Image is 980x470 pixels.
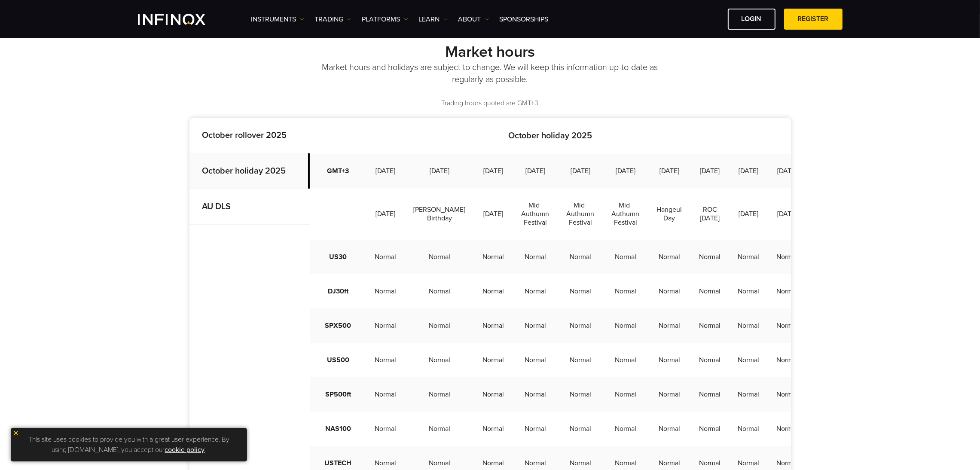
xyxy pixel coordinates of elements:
td: Normal [558,308,603,343]
strong: October holiday 2025 [202,166,286,176]
td: Normal [474,377,513,412]
td: Normal [691,412,730,446]
td: Normal [474,343,513,377]
a: Instruments [251,14,304,24]
td: Normal [474,274,513,308]
td: Normal [648,240,691,274]
td: Normal [405,240,474,274]
a: INFINOX Logo [138,14,226,25]
td: [DATE] [648,154,691,188]
td: Normal [648,274,691,308]
td: Normal [768,412,807,446]
a: Learn [419,14,448,24]
td: Normal [730,240,768,274]
td: Mid-Authumn Festival [513,188,558,240]
td: [DATE] [474,188,513,240]
td: Normal [513,308,558,343]
td: Normal [558,240,603,274]
td: [DATE] [768,154,807,188]
td: Hangeul Day [648,188,691,240]
a: LOGIN [728,9,775,30]
td: Normal [366,412,405,446]
td: ROC [DATE] [691,188,730,240]
strong: AU DLS [202,201,231,212]
a: REGISTER [784,9,843,30]
a: TRADING [315,14,351,24]
td: Normal [603,377,648,412]
td: Normal [513,343,558,377]
td: SP500ft [310,377,366,412]
td: [DATE] [730,188,768,240]
td: Normal [691,377,730,412]
td: Normal [366,377,405,412]
td: Normal [648,343,691,377]
td: Mid-Authumn Festival [558,188,603,240]
td: Normal [768,377,807,412]
td: [DATE] [768,188,807,240]
td: [DATE] [474,154,513,188]
strong: Market hours [445,43,535,61]
a: cookie policy [165,446,205,454]
p: This site uses cookies to provide you with a great user experience. By using [DOMAIN_NAME], you a... [15,432,243,457]
td: Normal [366,308,405,343]
td: [DATE] [513,154,558,188]
td: Normal [405,343,474,377]
td: [DATE] [730,154,768,188]
td: [DATE] [366,154,405,188]
td: Normal [603,274,648,308]
td: [DATE] [603,154,648,188]
td: [DATE] [558,154,603,188]
td: Normal [648,412,691,446]
td: Normal [405,274,474,308]
td: Normal [558,343,603,377]
td: Normal [730,308,768,343]
td: Normal [366,240,405,274]
strong: October rollover 2025 [202,130,287,140]
td: [DATE] [405,154,474,188]
td: Normal [366,274,405,308]
td: Mid-Authumn Festival [603,188,648,240]
td: Normal [405,308,474,343]
td: GMT+3 [310,154,366,188]
td: NAS100 [310,412,366,446]
td: Normal [691,308,730,343]
td: Normal [730,412,768,446]
td: [PERSON_NAME] Birthday [405,188,474,240]
img: yellow close icon [13,430,19,436]
a: ABOUT [458,14,489,24]
td: [DATE] [366,188,405,240]
p: Market hours and holidays are subject to change. We will keep this information up-to-date as regu... [321,61,660,85]
td: US500 [310,343,366,377]
td: Normal [648,377,691,412]
td: DJ30ft [310,274,366,308]
strong: October holiday 2025 [509,131,592,141]
p: Trading hours quoted are GMT+3 [189,98,791,108]
td: Normal [603,412,648,446]
td: Normal [603,308,648,343]
td: Normal [691,343,730,377]
td: Normal [474,308,513,343]
td: Normal [513,412,558,446]
td: Normal [474,412,513,446]
td: Normal [768,343,807,377]
td: Normal [768,240,807,274]
td: Normal [474,240,513,274]
td: [DATE] [691,154,730,188]
td: Normal [730,274,768,308]
td: US30 [310,240,366,274]
td: Normal [603,343,648,377]
td: Normal [513,274,558,308]
td: Normal [558,377,603,412]
td: Normal [768,274,807,308]
td: Normal [558,412,603,446]
td: Normal [513,377,558,412]
td: Normal [405,377,474,412]
a: PLATFORMS [362,14,408,24]
td: Normal [558,274,603,308]
td: Normal [691,240,730,274]
td: Normal [603,240,648,274]
td: SPX500 [310,308,366,343]
td: Normal [768,308,807,343]
td: Normal [730,377,768,412]
td: Normal [513,240,558,274]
